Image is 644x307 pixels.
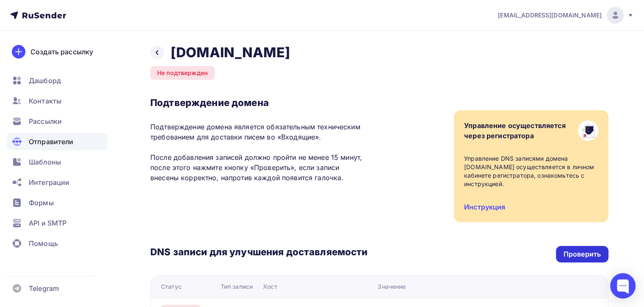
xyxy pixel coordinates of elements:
[464,120,566,141] div: Управление осуществляется через регистратора
[464,203,505,211] a: Инструкция
[29,177,69,187] span: Интеграции
[7,153,108,170] a: Шаблоны
[161,282,182,291] div: Статус
[29,283,59,293] span: Telegram
[263,282,277,291] div: Хост
[150,246,368,260] h3: DNS записи для улучшения доставляемости
[29,75,61,86] span: Дашборд
[29,157,61,167] span: Шаблоны
[7,92,108,109] a: Контакты
[29,137,74,147] span: Отправители
[7,113,108,130] a: Рассылки
[221,282,253,291] div: Тип записи
[378,282,406,291] div: Значение
[29,198,54,208] span: Формы
[29,96,61,106] span: Контакты
[498,7,634,24] a: [EMAIL_ADDRESS][DOMAIN_NAME]
[150,97,368,109] h3: Подтверждение домена
[29,218,66,228] span: API и SMTP
[30,47,93,57] div: Создать рассылку
[29,238,58,248] span: Помощь
[150,122,368,183] p: Подтверждение домена является обязательным техническим требованием для доставки писем во «Входящи...
[171,44,290,61] h2: [DOMAIN_NAME]
[7,72,108,89] a: Дашборд
[150,66,215,80] div: Не подтвержден
[29,116,62,126] span: Рассылки
[464,154,598,188] div: Управление DNS записями домена [DOMAIN_NAME] осуществляется в личном кабинете регистратора, ознак...
[7,194,108,211] a: Формы
[7,133,108,150] a: Отправители
[564,249,601,259] div: Проверить
[498,11,602,20] span: [EMAIL_ADDRESS][DOMAIN_NAME]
